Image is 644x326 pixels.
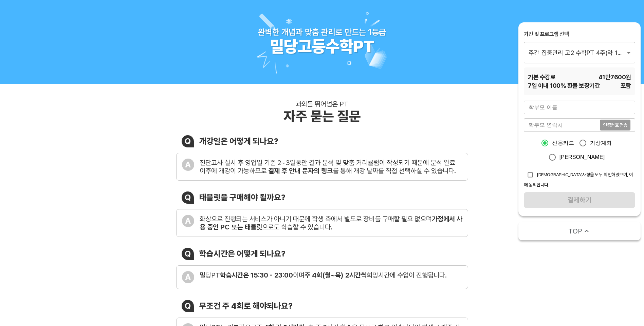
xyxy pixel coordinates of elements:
span: 신용카드 [552,139,574,147]
div: 자주 묻는 질문 [283,108,361,124]
div: 과외를 뛰어넘은 PT [296,100,348,108]
b: 결제 후 안내 문자의 링크 [268,167,333,175]
div: 개강일은 어떻게 되나요? [199,136,278,146]
div: 화상으로 진행되는 서비스가 아니기 때문에 학생 측에서 별도로 장비를 구매할 필요 없으며 으로도 학습할 수 있습니다. [200,215,462,231]
span: [DEMOGRAPHIC_DATA]사항을 모두 확인하였으며, 이에 동의합니다. [524,172,633,187]
button: TOP [518,222,641,240]
b: 가정에서 사용 중인 PC 또는 태블릿 [200,215,462,231]
div: 완벽한 개념과 맞춤 관리로 만드는 1등급 [258,27,386,37]
div: Q [182,300,194,312]
div: Q [182,135,194,147]
div: Q [182,248,194,260]
span: 기본 수강료 [528,73,555,81]
span: 가상계좌 [590,139,612,147]
input: 학부모 연락처를 입력해주세요 [524,118,600,132]
span: TOP [568,226,582,236]
div: A [182,215,194,227]
div: A [182,271,194,283]
span: 포함 [621,81,631,90]
div: Q [182,191,194,204]
span: [PERSON_NAME] [559,153,605,161]
span: 41만7600 원 [599,73,631,81]
b: 학습시간은 15:30 - 23:00 [220,271,293,279]
b: 주 4회(월~목) 2시간씩 [305,271,367,279]
div: 기간 및 프로그램 선택 [524,30,635,38]
div: 진단고사 실시 후 영업일 기준 2~3일동안 결과 분석 및 맞춤 커리큘럼이 작성되기 때문에 분석 완료 이후에 개강이 가능하므로 를 통해 개강 날짜를 직접 선택하실 수 있습니다. [200,159,462,175]
input: 학부모 이름을 입력해주세요 [524,101,635,114]
div: 태블릿을 구매해야 될까요? [199,192,286,202]
div: A [182,159,194,171]
span: 7 일 이내 100% 환불 보장기간 [528,81,600,90]
div: 무조건 주 4회로 해야되나요? [199,301,293,311]
div: 주간 집중관리 고2 수학PT 4주(약 1개월) 프로그램_120분 [524,42,635,63]
div: 밀당고등수학PT [270,37,374,57]
div: 학습시간은 어떻게 되나요? [199,249,286,259]
div: 밀당PT 이며 희망시간에 수업이 진행됩니다. [200,271,447,279]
